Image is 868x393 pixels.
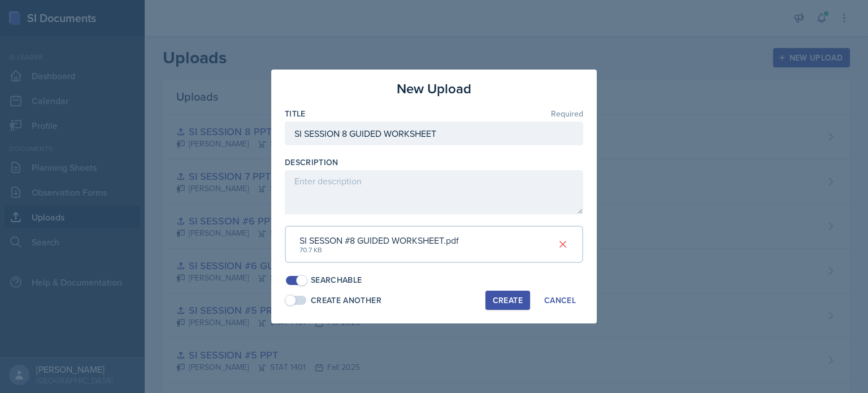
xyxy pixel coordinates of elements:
[551,110,583,118] span: Required
[544,296,576,305] div: Cancel
[300,245,459,255] div: 70.7 KB
[493,296,523,305] div: Create
[397,79,471,99] h3: New Upload
[485,291,530,310] button: Create
[311,295,381,306] div: Create Another
[285,108,306,119] label: Title
[311,274,362,286] div: Searchable
[300,234,459,247] div: SI SESSON #8 GUIDED WORKSHEET.pdf
[537,291,583,310] button: Cancel
[285,122,583,145] input: Enter title
[285,157,338,168] label: Description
